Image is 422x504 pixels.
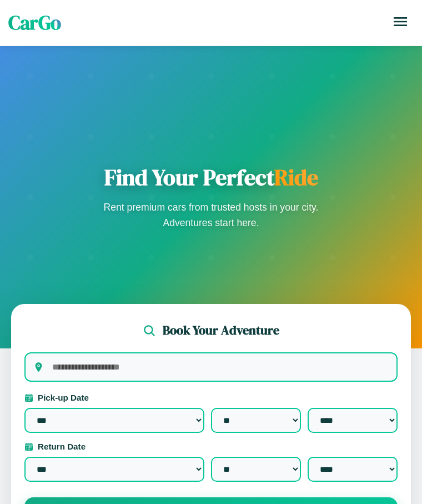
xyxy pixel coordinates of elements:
h1: Find Your Perfect [100,164,322,191]
span: CarGo [8,9,61,36]
span: Ride [274,162,318,192]
h2: Book Your Adventure [163,322,279,339]
label: Return Date [24,442,398,451]
p: Rent premium cars from trusted hosts in your city. Adventures start here. [100,199,322,231]
label: Pick-up Date [24,393,398,402]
